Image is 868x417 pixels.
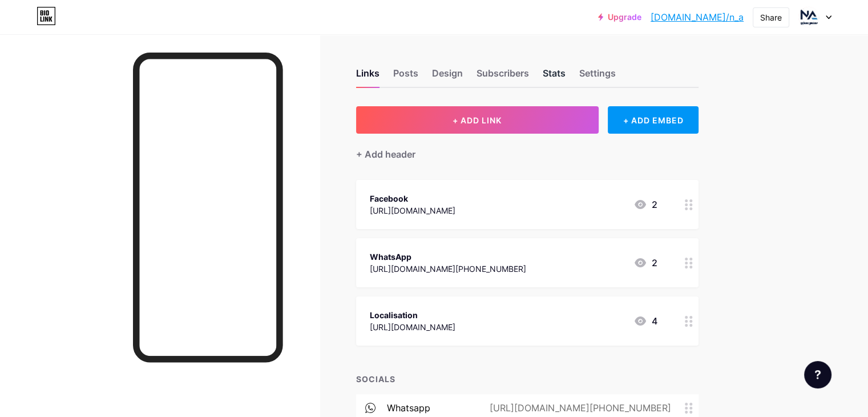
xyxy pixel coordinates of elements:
[356,106,599,134] button: + ADD LINK
[356,66,380,87] div: Links
[432,66,463,87] div: Design
[370,193,455,205] div: Facebook
[477,66,529,87] div: Subscribers
[453,115,502,125] span: + ADD LINK
[633,198,657,211] div: 2
[543,66,566,87] div: Stats
[370,309,455,321] div: Localisation
[608,106,699,134] div: + ADD EMBED
[579,66,616,87] div: Settings
[633,256,657,270] div: 2
[798,6,819,28] img: n_architecte
[393,66,418,87] div: Posts
[387,401,430,415] div: whatsapp
[370,263,526,275] div: [URL][DOMAIN_NAME][PHONE_NUMBER]
[471,401,685,415] div: [URL][DOMAIN_NAME][PHONE_NUMBER]
[356,147,415,161] div: + Add header
[633,314,657,328] div: 4
[370,321,455,333] div: [URL][DOMAIN_NAME]
[370,251,526,263] div: WhatsApp
[760,11,782,23] div: Share
[356,373,699,385] div: SOCIALS
[651,10,744,24] a: [DOMAIN_NAME]/n_a
[598,13,641,22] a: Upgrade
[370,205,455,216] div: [URL][DOMAIN_NAME]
